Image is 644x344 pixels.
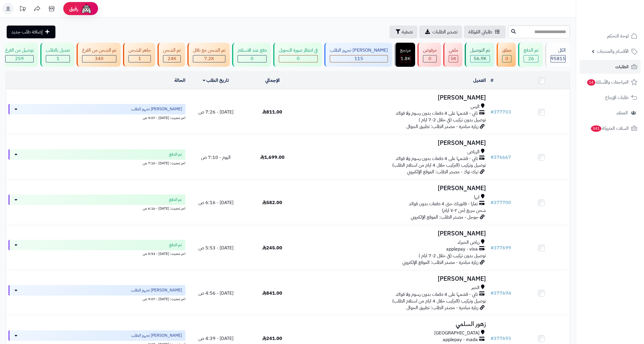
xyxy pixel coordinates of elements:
[262,335,282,342] span: 241.00
[8,114,185,120] div: اخر تحديث: [DATE] - 9:07 ص
[198,335,234,342] span: [DATE] - 4:39 ص
[323,43,393,67] a: [PERSON_NAME] تجهيز الطلب 115
[390,26,417,38] button: تصفية
[528,55,534,62] span: 26
[615,63,629,71] span: الطلبات
[396,291,478,298] span: تابي - قسّمها على 4 دفعات بدون رسوم ولا فوائد
[491,290,494,297] span: #
[7,26,55,38] a: إضافة طلب جديد
[407,168,478,175] span: تيك توك - مصدر الطلب: الموقع الإلكتروني
[428,55,431,62] span: 0
[605,16,638,28] img: logo-2.png
[505,55,508,62] span: 0
[265,77,280,84] a: الإجمالي
[15,3,30,16] a: تحديثات المنصة
[442,207,486,214] span: شحن سريع (من ٢-٧ ايام)
[449,55,458,62] div: 4990
[580,75,641,89] a: المراجعات والأسئلة14
[502,55,511,62] div: 0
[470,47,490,54] div: تم التوصيل
[409,201,478,207] span: تمارا - فاتورتك حتى 4 دفعات بدون فوائد
[251,55,254,62] span: 0
[419,252,486,259] span: توصيل بدون تركيب (في خلال 2-7 ايام )
[464,26,506,38] a: طلباتي المُوكلة
[6,55,33,62] div: 259
[401,55,410,62] span: 1.8K
[400,47,411,54] div: مرتجع
[491,244,494,251] span: #
[411,214,478,221] span: جوجل - مصدر الطلب: الموقع الإلكتروني
[204,55,214,62] span: 7.2K
[330,47,388,54] div: [PERSON_NAME] تجهيز الطلب
[8,296,185,302] div: اخر تحديث: [DATE] - 9:07 ص
[8,160,185,166] div: اخر تحديث: [DATE] - 7:10 ص
[262,109,282,116] span: 811.00
[129,55,151,62] div: 1
[131,333,182,338] span: [PERSON_NAME] تجهيز الطلب
[587,78,629,86] span: المراجعات والأسئلة
[402,28,413,35] span: تصفية
[8,250,185,256] div: اخر تحديث: [DATE] - 5:53 ص
[551,47,566,54] div: الكل
[591,125,601,132] span: 341
[416,43,442,67] a: مرفوض 0
[616,109,628,117] span: العملاء
[330,55,388,62] div: 115
[129,47,151,54] div: جاهز للشحن
[393,43,416,67] a: مرتجع 1.8K
[605,93,629,102] span: طلبات الإرجاع
[193,47,225,54] div: تم الشحن مع ناقل
[402,259,478,266] span: زيارة مباشرة - مصدر الطلب: الموقع الإلكتروني
[262,199,282,206] span: 582.00
[423,47,437,54] div: مرفوض
[491,290,511,297] a: #377694
[303,140,486,146] h3: [PERSON_NAME]
[451,55,456,62] span: 5K
[198,109,234,116] span: [DATE] - 7:26 ص
[406,304,478,311] span: زيارة مباشرة - مصدر الطلب: تطبيق الجوال
[396,155,478,162] span: تابي - قسّمها على 4 دفعات بدون رسوم ولا فوائد
[471,284,480,291] span: الخبر
[82,47,116,54] div: تم الشحن من الفرع
[297,55,300,62] span: 0
[46,47,70,54] div: تعديل بالطلب
[122,43,156,67] a: جاهز للشحن 1
[467,149,480,155] span: الرياض
[442,43,464,67] a: ملغي 5K
[580,29,641,43] a: لوحة التحكم
[491,154,494,161] span: #
[131,287,182,293] span: [PERSON_NAME] تجهيز الطلب
[491,335,511,342] a: #377693
[8,205,185,211] div: اخر تحديث: [DATE] - 6:16 ص
[198,244,234,251] span: [DATE] - 5:53 ص
[544,43,571,67] a: الكل95815
[491,244,511,251] a: #377699
[57,55,59,62] span: 1
[174,77,185,84] a: الحالة
[303,321,486,327] h3: زهور السلمي
[474,55,486,62] span: 56.9K
[406,123,478,130] span: زيارة مباشرة - مصدر الطلب: تطبيق الجوال
[458,239,480,246] span: رياض الخبراء
[303,94,486,101] h3: [PERSON_NAME]
[607,32,629,40] span: لوحة التحكم
[471,55,490,62] div: 56865
[69,5,78,12] span: رفيق
[491,154,511,161] a: #376667
[186,43,231,67] a: تم الشحن مع ناقل 7.2K
[201,154,231,161] span: اليوم - 7:10 ص
[580,106,641,120] a: العملاء
[580,60,641,74] a: الطلبات
[81,3,92,15] img: ai-face.png
[587,79,595,86] span: 14
[168,55,176,62] span: 24K
[163,55,180,62] div: 24037
[392,298,486,305] span: توصيل وتركيب (التركيب خلال 4 ايام من استلام الطلب)
[198,290,234,297] span: [DATE] - 4:56 ص
[524,55,538,62] div: 26
[434,330,480,336] span: [GEOGRAPHIC_DATA]
[580,121,641,135] a: السلات المتروكة341
[474,194,480,201] span: ابها
[138,55,141,62] span: 1
[15,55,24,62] span: 259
